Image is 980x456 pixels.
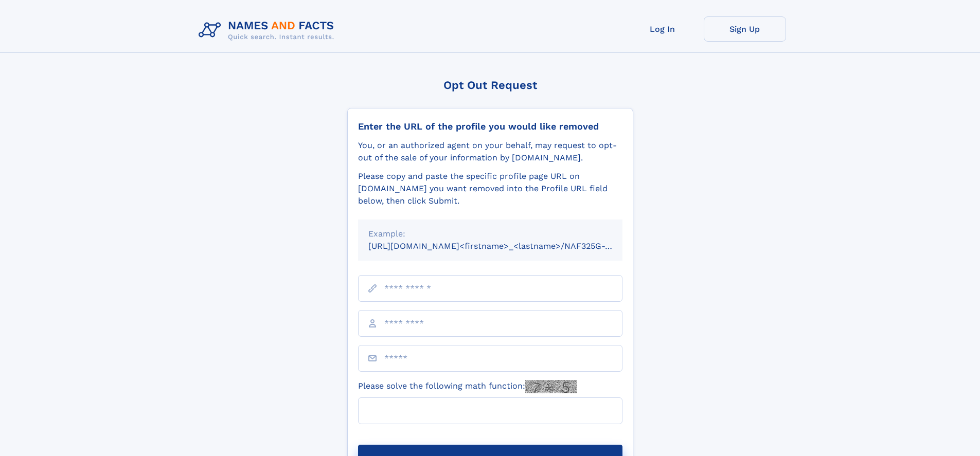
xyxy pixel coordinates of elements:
[194,16,343,44] img: Logo Names and Facts
[368,241,642,251] small: [URL][DOMAIN_NAME]<firstname>_<lastname>/NAF325G-xxxxxxxx
[358,380,577,393] label: Please solve the following math function:
[704,16,786,42] a: Sign Up
[347,79,633,92] div: Opt Out Request
[358,121,622,132] div: Enter the URL of the profile you would like removed
[368,228,612,240] div: Example:
[358,170,622,207] div: Please copy and paste the specific profile page URL on [DOMAIN_NAME] you want removed into the Pr...
[621,16,704,42] a: Log In
[358,139,622,164] div: You, or an authorized agent on your behalf, may request to opt-out of the sale of your informatio...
